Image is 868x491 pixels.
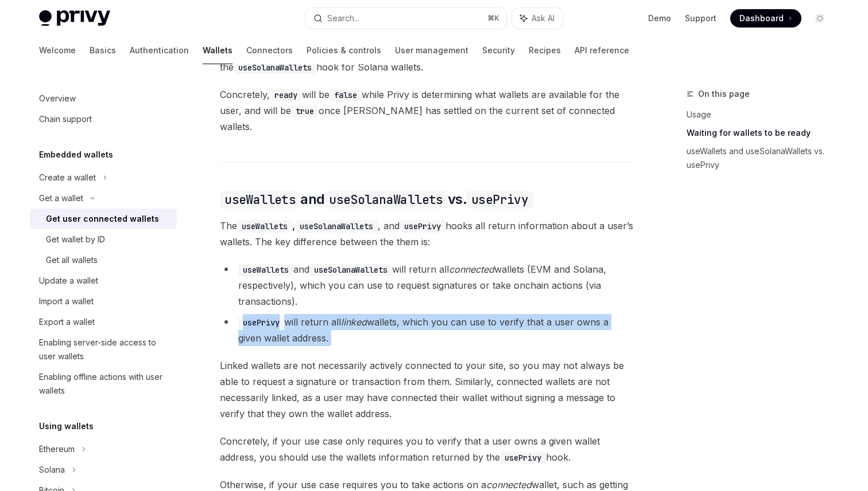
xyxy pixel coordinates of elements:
[685,13,716,24] a: Support
[30,367,177,401] a: Enabling offline actions with user wallets
[220,314,634,346] li: will return all wallets, which you can use to verify that a user owns a given wallet address.
[30,250,177,270] a: Get all wallets
[220,433,634,465] span: Concretely, if your use case only requires you to verify that a user owns a given wallet address,...
[532,13,555,24] span: Ask AI
[90,37,116,64] a: Basics
[39,370,170,398] div: Enabling offline actions with user wallets
[39,294,94,308] div: Import a wallet
[39,274,98,288] div: Update a wallet
[30,109,177,129] a: Chain support
[234,61,316,74] code: useSolanaWallets
[237,220,292,233] code: useWallets
[238,316,284,329] code: usePrivy
[39,171,96,184] div: Create a wallet
[698,87,750,101] span: On this page
[30,312,177,332] a: Export a wallet
[400,220,445,233] code: usePrivy
[220,218,634,250] span: The , and hooks all return information about a user’s wallets. The key difference between the the...
[220,261,634,309] li: and will return all wallets (EVM and Solana, respectively), which you can use to request signatur...
[39,442,75,456] div: Ethereum
[130,37,189,64] a: Authentication
[395,37,468,64] a: User management
[486,479,532,490] em: connected
[39,10,110,26] img: light logo
[39,92,76,105] div: Overview
[30,88,177,109] a: Overview
[309,264,392,276] code: useSolanaWallets
[220,190,533,209] span: and vs.
[203,37,232,64] a: Wallets
[39,463,65,477] div: Solana
[46,233,105,246] div: Get wallet by ID
[30,332,177,367] a: Enabling server-side access to user wallets
[330,89,362,101] code: false
[291,105,319,117] code: true
[295,220,378,233] code: useSolanaWallets
[220,87,634,135] span: Concretely, will be while Privy is determining what wallets are available for the user, and will ...
[730,9,801,28] a: Dashboard
[482,37,515,64] a: Security
[39,148,113,162] h5: Embedded wallets
[237,220,378,231] strong: ,
[30,291,177,312] a: Import a wallet
[449,264,494,275] em: connected
[648,13,671,24] a: Demo
[307,37,381,64] a: Policies & controls
[39,419,94,433] h5: Using wallets
[687,142,838,174] a: useWallets and useSolanaWallets vs. usePrivy
[575,37,629,64] a: API reference
[220,191,300,209] code: useWallets
[30,270,177,291] a: Update a wallet
[30,229,177,250] a: Get wallet by ID
[46,212,159,226] div: Get user connected wallets
[238,264,293,276] code: useWallets
[324,191,447,209] code: useSolanaWallets
[39,315,95,329] div: Export a wallet
[39,191,83,205] div: Get a wallet
[30,209,177,229] a: Get user connected wallets
[529,37,561,64] a: Recipes
[246,37,293,64] a: Connectors
[305,8,506,29] button: Search...⌘K
[39,336,170,363] div: Enabling server-side access to user wallets
[512,8,563,29] button: Ask AI
[46,253,98,267] div: Get all wallets
[341,316,367,328] em: linked
[687,105,838,124] a: Usage
[467,191,533,209] code: usePrivy
[739,13,784,24] span: Dashboard
[220,358,634,422] span: Linked wallets are not necessarily actively connected to your site, so you may not always be able...
[687,124,838,142] a: Waiting for wallets to be ready
[270,89,302,101] code: ready
[487,14,499,23] span: ⌘ K
[500,451,546,464] code: usePrivy
[39,112,92,126] div: Chain support
[811,9,829,28] button: Toggle dark mode
[39,37,76,64] a: Welcome
[327,11,359,25] div: Search...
